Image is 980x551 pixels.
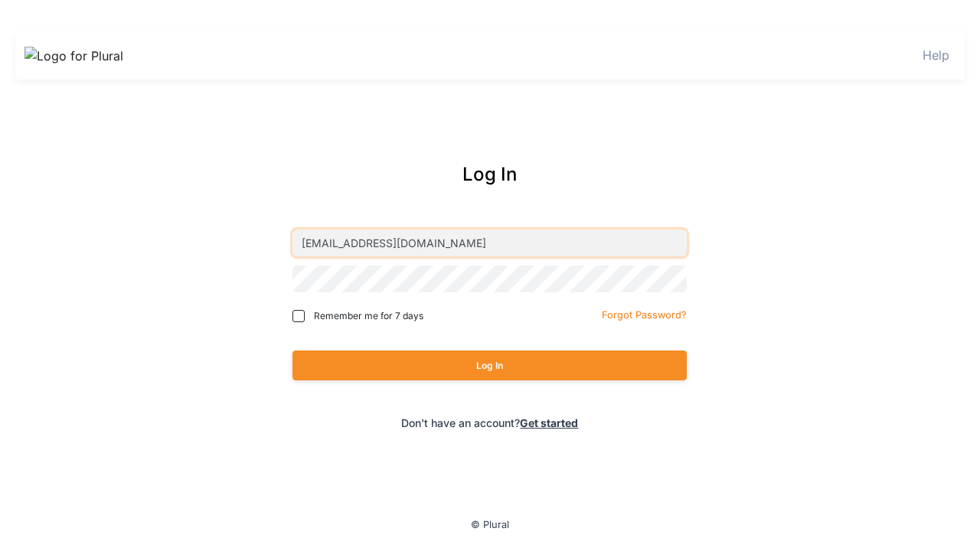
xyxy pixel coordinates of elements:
a: Get started [520,416,578,429]
input: Email address [292,230,687,256]
small: Forgot Password? [602,309,687,321]
div: Log In [227,161,753,188]
div: Don't have an account? [227,415,753,431]
a: Help [923,47,949,63]
small: © Plural [471,519,509,530]
button: Log In [292,350,687,380]
input: Remember me for 7 days [292,310,305,322]
img: Logo for Plural [24,47,132,65]
span: Remember me for 7 days [314,309,423,323]
a: Forgot Password? [602,306,687,321]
